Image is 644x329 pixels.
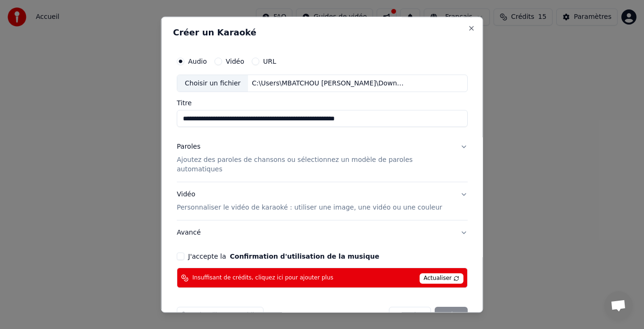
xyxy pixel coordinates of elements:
[389,307,430,324] button: Annuler
[177,143,200,152] div: Paroles
[248,79,408,88] div: C:\Users\MBATCHOU [PERSON_NAME]\Downloads\Oh Happy Day [PERSON_NAME] - [PERSON_NAME] w FBCG Combi...
[177,75,248,92] div: Choisir un fichier
[177,190,442,213] div: Vidéo
[177,135,468,182] button: ParolesAjoutez des paroles de chansons ou sélectionnez un modèle de paroles automatiques
[177,203,442,213] p: Personnaliser le vidéo de karaoké : utiliser une image, une vidéo ou une couleur
[188,253,379,260] label: J'accepte la
[419,274,463,284] span: Actualiser
[177,183,468,220] button: VidéoPersonnaliser le vidéo de karaoké : utiliser une image, une vidéo ou une couleur
[263,58,276,65] label: URL
[177,221,468,245] button: Avancé
[173,28,471,37] h2: Créer un Karaoké
[192,312,259,320] span: Cela utilisera 28 crédits
[177,156,453,175] p: Ajoutez des paroles de chansons ou sélectionnez un modèle de paroles automatiques
[192,274,333,282] span: Insuffisant de crédits, cliquez ici pour ajouter plus
[230,253,379,260] button: J'accepte la
[225,58,244,65] label: Vidéo
[177,100,468,107] label: Titre
[188,58,207,65] label: Audio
